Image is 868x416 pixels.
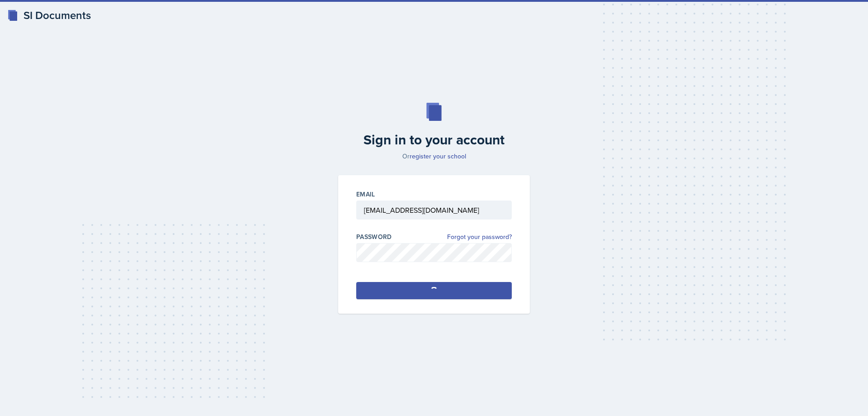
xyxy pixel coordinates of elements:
h2: Sign in to your account [333,132,535,148]
a: SI Documents [7,7,91,24]
label: Email [356,190,375,199]
label: Password [356,232,392,241]
input: Email [356,201,512,220]
p: Or [333,152,535,161]
a: register your school [410,152,466,161]
a: Forgot your password? [447,232,512,242]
